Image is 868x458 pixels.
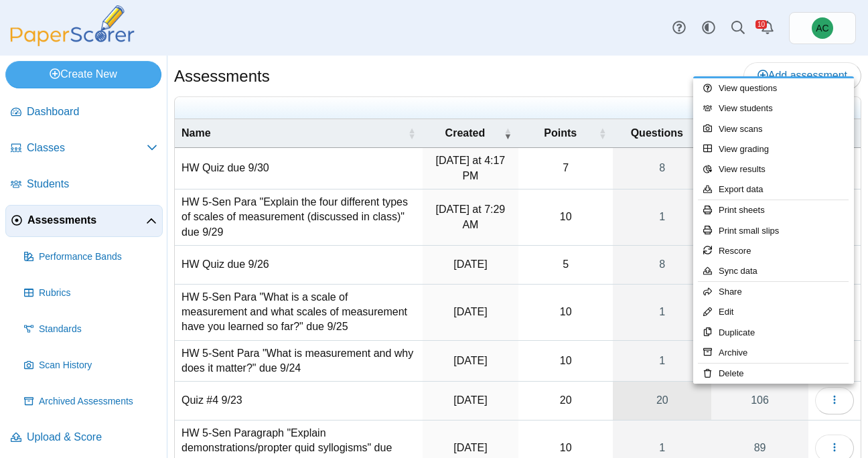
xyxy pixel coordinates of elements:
td: 10 [518,285,613,341]
a: Assessments [5,205,163,237]
a: PaperScorer [5,37,139,48]
td: HW Quiz due 9/26 [175,246,423,284]
a: Scan History [19,350,163,382]
span: Classes [27,141,147,155]
img: PaperScorer [5,5,139,46]
a: Classes [5,133,163,165]
a: Rescore [693,241,854,261]
h1: Assessments [174,65,270,88]
span: Performance Bands [39,250,157,264]
td: HW Quiz due 9/30 [175,148,423,189]
time: Sep 24, 2025 at 7:24 PM [453,258,487,270]
a: Upload & Score [5,422,163,454]
span: Name [182,126,405,141]
a: Duplicate [693,323,854,343]
span: Andrew Christman [816,23,828,33]
a: 8 [613,246,711,283]
a: Dashboard [5,96,163,129]
a: Alerts [753,13,782,43]
time: Sep 26, 2025 at 4:17 PM [436,155,506,181]
span: Dashboard [27,104,157,119]
td: Quiz #4 9/23 [175,382,423,420]
a: View students [693,98,854,119]
a: 8 [613,148,711,189]
td: 7 [518,148,613,189]
a: Students [5,169,163,201]
span: Upload & Score [27,430,157,445]
span: Points [525,126,595,141]
time: Sep 22, 2025 at 7:26 PM [453,355,487,366]
time: Sep 18, 2025 at 2:23 PM [453,442,487,453]
a: Print sheets [693,200,854,220]
a: Archived Assessments [19,386,163,418]
span: Created [429,126,501,141]
a: Edit [693,302,854,322]
a: View grading [693,139,854,159]
a: Delete [693,364,854,384]
a: 106 [711,382,808,419]
a: 1 [613,285,711,340]
a: Standards [19,313,163,346]
span: Questions [620,126,694,141]
span: Points : Activate to sort [598,127,606,140]
td: 20 [518,382,613,420]
span: Scan History [39,359,157,372]
span: Add assessment [757,70,847,81]
span: Rubrics [39,287,157,300]
a: Share [693,282,854,302]
span: Name : Activate to sort [408,127,416,140]
a: View scans [693,119,854,139]
span: Standards [39,323,157,336]
a: Rubrics [19,277,163,309]
span: Students [27,177,157,192]
td: HW 5-Sen Para "Explain the four different types of scales of measurement (discussed in class)" du... [175,189,423,246]
a: 1 [613,341,711,382]
a: 20 [613,382,711,419]
span: Created : Activate to remove sorting [504,127,512,140]
a: 1 [613,189,711,245]
a: Andrew Christman [789,12,856,44]
a: Export data [693,179,854,200]
a: View results [693,159,854,179]
a: Create New [5,61,161,88]
a: Archive [693,343,854,363]
time: Sep 26, 2025 at 7:29 AM [436,204,506,230]
a: View questions [693,78,854,98]
a: Sync data [693,261,854,281]
span: Andrew Christman [812,17,833,39]
span: Archived Assessments [39,395,157,408]
time: Sep 22, 2025 at 6:51 PM [453,394,487,406]
a: Print small slips [693,221,854,241]
td: 10 [518,341,613,382]
td: 5 [518,246,613,284]
a: Performance Bands [19,241,163,273]
span: Assessments [27,213,146,228]
time: Sep 24, 2025 at 7:36 AM [453,306,487,317]
td: 10 [518,189,613,246]
td: HW 5-Sent Para "What is measurement and why does it matter?" due 9/24 [175,341,423,382]
td: HW 5-Sen Para "What is a scale of measurement and what scales of measurement have you learned so ... [175,285,423,341]
a: Add assessment [743,62,861,89]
